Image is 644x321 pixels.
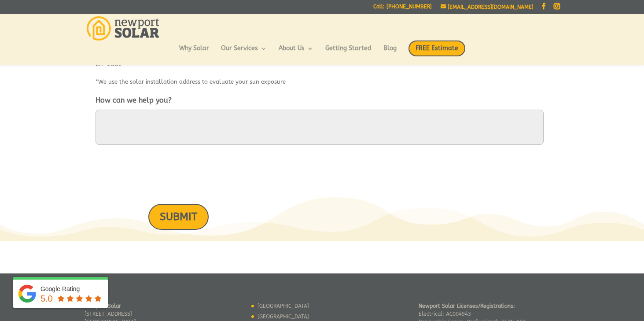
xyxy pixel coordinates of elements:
div: *We use the solar installation address to evaluate your sun exposure [96,74,549,88]
a: About Us [279,45,313,60]
a: [EMAIL_ADDRESS][DOMAIN_NAME] [441,4,534,10]
strong: Newport Solar [85,303,121,309]
input: SUBMIT [148,204,209,230]
span: FREE Estimate [408,41,465,56]
a: [GEOGRAPHIC_DATA] [258,314,309,320]
a: Call: [PHONE_NUMBER] [373,4,432,13]
a: Our Services [221,45,267,60]
iframe: reCAPTCHA [96,155,229,190]
div: Google Rating [40,284,103,293]
a: Why Solar [179,45,209,60]
strong: Newport Solar Licenses/Registrations: [419,303,515,309]
a: Blog [383,45,397,60]
label: How can we help you? [96,96,172,105]
span: 5.0 [40,294,53,303]
a: FREE Estimate [408,41,465,65]
a: [GEOGRAPHIC_DATA] [258,303,309,309]
a: Getting Started [325,45,372,60]
img: Newport Solar | Solar Energy Optimized. [87,16,159,41]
